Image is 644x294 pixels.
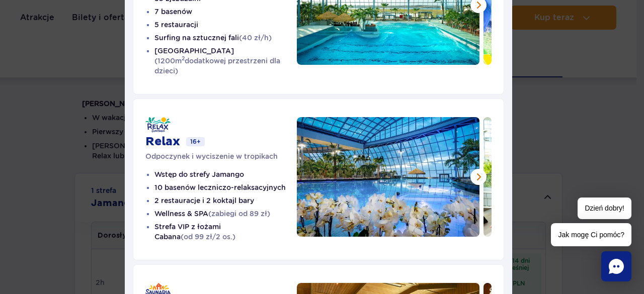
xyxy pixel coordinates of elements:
[154,222,297,242] li: Strefa VIP z łożami Cabana
[551,223,631,246] span: Jak mogę Ci pomóc?
[154,169,297,179] li: Wstęp do strefy Jamango
[145,151,297,161] p: Odpoczynek i wyciszenie w tropikach
[181,233,235,241] span: (od 99 zł/2 os.)
[154,33,297,43] li: Surfing na sztucznej fali
[154,209,297,219] li: Wellness & SPA
[145,117,171,132] img: Relax - Suntago
[186,137,205,146] span: 16+
[297,117,480,237] img: Kryty basen otoczony białymi orchideami i palmami, z widokiem na niebo o zmierzchu
[154,195,297,206] li: 2 restauracje i 2 koktajl bary
[182,55,185,62] sup: 2
[154,57,280,75] span: (1200m dodatkowej przestrzeni dla dzieci)
[154,7,297,17] li: 7 basenów
[154,182,297,192] li: 10 basenów leczniczo-relaksacyjnych
[578,198,631,219] span: Dzień dobry!
[239,34,272,42] span: (40 zł/h)
[154,46,297,76] li: [GEOGRAPHIC_DATA]
[208,210,270,218] span: (zabiegi od 89 zł)
[601,251,631,281] div: Chat
[154,20,297,30] li: 5 restauracji
[145,134,180,149] h3: Relax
